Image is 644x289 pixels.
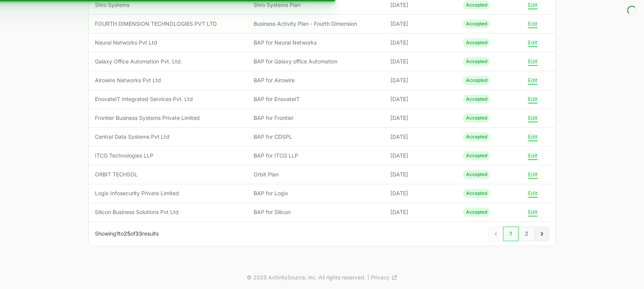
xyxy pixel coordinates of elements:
[528,190,538,197] button: Edit
[503,226,518,241] a: 1
[95,39,241,47] span: Neural Networks Pvt Ltd
[135,230,142,237] span: 33
[254,171,378,178] span: Orbit Plan
[367,274,369,281] span: |
[390,152,450,159] span: [DATE]
[254,76,378,84] span: BAP for Airowire
[390,58,450,65] span: [DATE]
[254,58,378,65] span: BAP for Galaxy office Automation
[390,76,450,84] span: [DATE]
[254,208,378,216] span: BAP for Silicon
[390,39,450,47] span: [DATE]
[95,133,241,141] span: Central Data Systems Pvt Ltd
[390,1,450,9] span: [DATE]
[528,58,538,65] button: Edit
[124,230,130,237] span: 25
[95,58,241,65] span: Galaxy Office Automation Pvt. Ltd.
[390,95,450,103] span: [DATE]
[254,39,378,47] span: BAP for Neural Networks
[95,20,241,28] span: FOURTH DIMENSION TECHNOLOGIES PVT LTD
[95,230,159,238] p: Showing to of results
[95,152,241,159] span: ITCG Technologies LLP
[528,152,538,159] button: Edit
[95,114,241,122] span: Frontier Business Systems Private Limited
[528,77,538,84] button: Edit
[528,96,538,103] button: Edit
[247,274,366,281] p: © 2025 ActivitySource, inc. All rights reserved.
[390,208,450,216] span: [DATE]
[95,171,241,178] span: ORBIT TECHSOL
[528,115,538,121] button: Edit
[390,189,450,197] span: [DATE]
[254,20,378,28] span: Business Activity Plan - Fourth Dimension
[390,20,450,28] span: [DATE]
[254,1,378,9] span: Shro Systems Plan
[254,114,378,122] span: BAP for Frontier
[95,95,241,103] span: EnovateIT Integrated Services Pvt. Ltd
[528,2,538,8] button: Edit
[528,209,538,216] button: Edit
[95,1,241,9] span: Shro Systems
[534,226,549,241] a: Next
[390,133,450,141] span: [DATE]
[116,230,119,237] span: 1
[95,189,241,197] span: Logix Infosecurity Private Limited
[95,208,241,216] span: Silicon Business Solutions Pvt Ltd
[390,114,450,122] span: [DATE]
[518,226,535,241] a: 2
[528,133,538,140] button: Edit
[254,133,378,141] span: BAP for CDSPL
[528,39,538,46] button: Edit
[254,95,378,103] span: BAP for EnovateIT
[371,274,397,281] a: Privacy
[390,171,450,178] span: [DATE]
[254,189,378,197] span: BAP for Logix
[95,76,241,84] span: Airowire Networks Pvt Ltd
[528,20,538,27] button: Edit
[528,171,538,178] button: Edit
[254,152,378,159] span: BAP for ITCG LLP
